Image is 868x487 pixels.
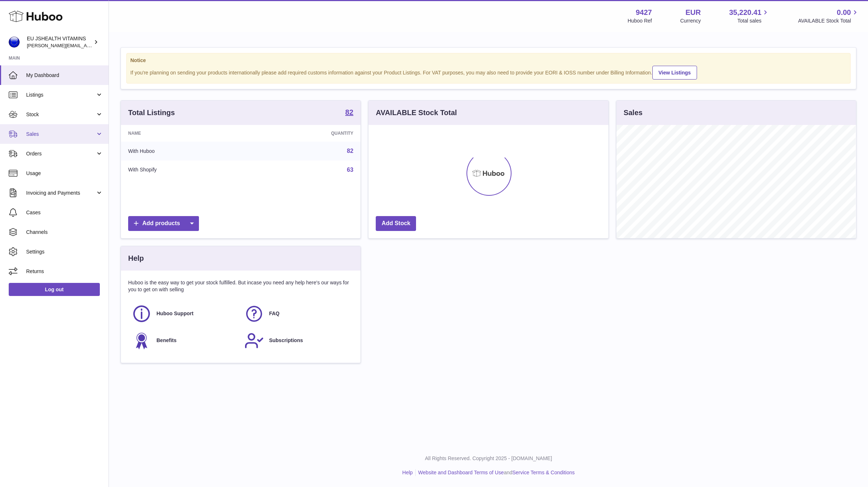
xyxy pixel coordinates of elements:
span: Benefits [156,337,176,344]
span: Returns [26,268,103,275]
a: FAQ [244,304,350,324]
a: 82 [347,148,354,154]
a: View Listings [652,66,697,80]
div: Huboo Ref [628,17,652,24]
strong: Notice [130,57,847,64]
span: Stock [26,111,95,118]
a: 63 [347,167,354,173]
a: Website and Dashboard Terms of Use [418,470,504,475]
div: Currency [680,17,701,24]
img: laura@jessicasepel.com [9,37,20,48]
span: 0.00 [837,8,851,17]
a: Add Stock [376,216,416,231]
a: Benefits [132,331,237,350]
strong: EUR [685,8,701,17]
li: and [416,469,575,476]
a: Service Terms & Conditions [512,470,575,475]
span: Total sales [737,17,770,24]
h3: Total Listings [128,108,175,118]
span: Sales [26,131,95,138]
a: Subscriptions [244,331,350,350]
a: Help [402,470,413,475]
span: AVAILABLE Stock Total [798,17,859,24]
strong: 82 [345,109,353,116]
h3: Sales [624,108,643,118]
a: 35,220.41 Total sales [729,8,770,24]
p: All Rights Reserved. Copyright 2025 - [DOMAIN_NAME] [115,455,862,462]
td: With Shopify [121,161,250,179]
span: Orders [26,150,95,157]
h3: Help [128,253,144,263]
span: Invoicing and Payments [26,190,95,196]
a: 0.00 AVAILABLE Stock Total [798,8,859,24]
span: Subscriptions [269,337,303,344]
a: Log out [9,283,100,296]
p: Huboo is the easy way to get your stock fulfilled. But incase you need any help here's our ways f... [128,279,353,293]
span: 35,220.41 [729,8,761,17]
a: Huboo Support [132,304,237,324]
span: Listings [26,92,95,98]
div: If you're planning on sending your products internationally please add required customs informati... [130,65,847,80]
span: Usage [26,170,103,177]
strong: 9427 [636,8,652,17]
h3: AVAILABLE Stock Total [376,108,457,118]
span: Settings [26,248,103,255]
th: Name [121,125,250,142]
span: My Dashboard [26,72,103,79]
span: [PERSON_NAME][EMAIL_ADDRESS][DOMAIN_NAME] [27,42,146,48]
span: Cases [26,209,103,216]
span: FAQ [269,310,280,317]
span: Huboo Support [156,310,193,317]
a: 82 [345,109,353,117]
a: Add products [128,216,199,231]
th: Quantity [250,125,360,142]
div: EU JSHEALTH VITAMINS [27,35,92,49]
td: With Huboo [121,142,250,161]
span: Channels [26,229,103,236]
